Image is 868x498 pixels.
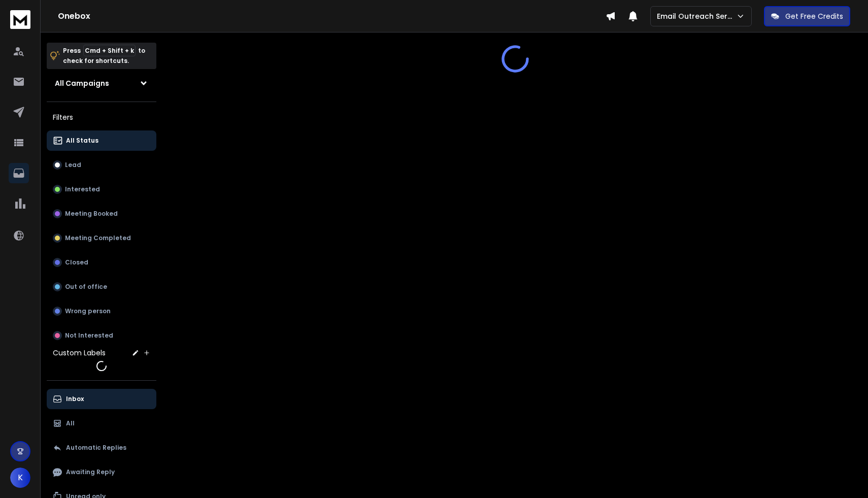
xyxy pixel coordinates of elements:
button: Not Interested [47,325,156,346]
button: Wrong person [47,301,156,321]
button: Interested [47,179,156,200]
h3: Filters [47,110,156,124]
p: Inbox [66,395,84,403]
button: All Status [47,130,156,151]
h3: Custom Labels [53,348,106,358]
p: Automatic Replies [66,444,126,452]
button: Out of office [47,277,156,297]
p: Out of office [65,283,107,291]
button: K [10,468,30,488]
p: Email Outreach Service [657,11,736,21]
p: All Status [66,137,98,145]
h1: All Campaigns [55,78,109,88]
button: Get Free Credits [764,6,850,26]
p: Not Interested [65,331,113,340]
p: All [66,419,75,427]
button: Meeting Booked [47,204,156,224]
img: logo [10,10,30,29]
button: Meeting Completed [47,228,156,248]
p: Wrong person [65,307,111,315]
button: Awaiting Reply [47,462,156,482]
button: All Campaigns [47,73,156,93]
h1: Onebox [58,10,606,22]
button: All [47,413,156,434]
button: Automatic Replies [47,438,156,458]
button: Closed [47,252,156,273]
p: Lead [65,161,81,169]
p: Meeting Booked [65,210,118,218]
p: Meeting Completed [65,234,131,242]
span: Cmd + Shift + k [83,45,136,56]
p: Press to check for shortcuts. [63,46,145,66]
p: Interested [65,185,100,193]
button: Inbox [47,389,156,409]
button: Lead [47,155,156,175]
p: Awaiting Reply [66,468,115,476]
p: Closed [65,258,88,267]
p: Get Free Credits [785,11,843,21]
